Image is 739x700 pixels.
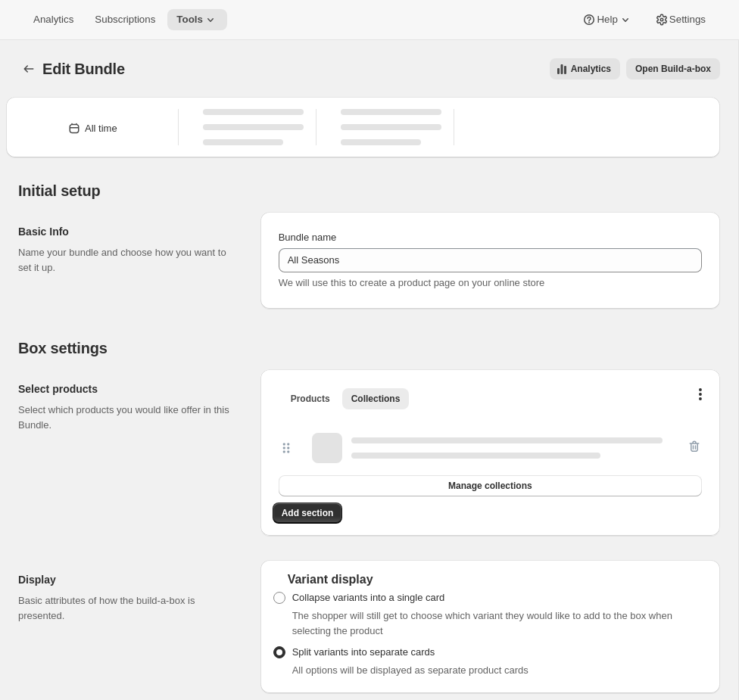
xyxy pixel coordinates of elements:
[18,224,236,239] h2: Basic Info
[18,403,236,433] p: Select which products you would like offer in this Bundle.
[18,245,236,275] p: Name your bundle and choose how you want to set it up.
[448,480,532,492] span: Manage collections
[291,393,330,405] span: Products
[572,9,641,30] button: Help
[273,572,708,587] div: Variant display
[292,646,435,658] span: Split variants into separate cards
[550,58,620,79] button: View all analytics related to this specific bundles, within certain timeframes
[18,339,720,357] h2: Box settings
[18,182,720,200] h2: Initial setup
[279,277,545,288] span: We will use this to create a product page on your online store
[18,58,39,79] button: Bundles
[95,14,155,26] span: Subscriptions
[292,610,672,636] span: The shopper will still get to choose which variant they would like to add to the box when selecti...
[292,664,529,676] span: All options will be displayed as separate product cards
[597,14,617,26] span: Help
[626,58,720,79] button: View links to open the build-a-box on the online store
[282,507,334,519] span: Add section
[18,572,236,587] h2: Display
[279,475,702,496] button: Manage collections
[351,393,401,405] span: Collections
[85,121,117,136] div: All time
[645,9,715,30] button: Settings
[42,61,125,77] span: Edit Bundle
[635,63,711,75] span: Open Build-a-box
[571,63,611,75] span: Analytics
[86,9,164,30] button: Subscriptions
[33,14,73,26] span: Analytics
[24,9,83,30] button: Analytics
[176,14,203,26] span: Tools
[292,592,445,603] span: Collapse variants into a single card
[18,593,236,624] p: Basic attributes of how the build-a-box is presented.
[279,248,702,272] input: ie. Smoothie box
[669,14,706,26] span: Settings
[279,232,337,243] span: Bundle name
[167,9,227,30] button: Tools
[273,502,343,524] button: Add section
[18,381,236,397] h2: Select products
